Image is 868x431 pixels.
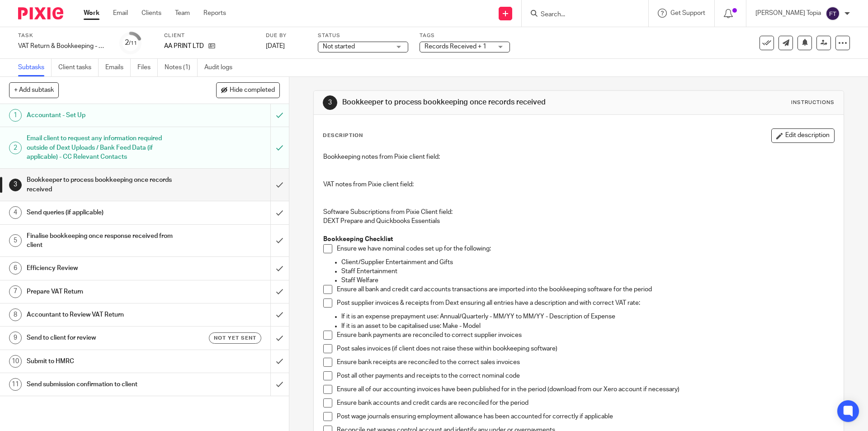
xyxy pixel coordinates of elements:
p: If it is an asset to be capitalised use: Make - Model [341,322,834,331]
a: Team [175,9,190,18]
p: If it is an expense prepayment use: Annual/Quarterly - MM/YY to MM/YY - Description of Expense [341,312,834,321]
h1: Bookkeeper to process bookkeeping once records received [342,98,598,107]
p: Ensure bank accounts and credit cards are reconciled for the period [337,398,834,407]
p: Post supplier invoices & receipts from Dext ensuring all entries have a description and with corr... [337,298,834,308]
div: 1 [9,109,22,122]
label: Task [18,32,108,39]
a: Email [113,9,128,18]
img: svg%3E [826,6,840,21]
button: Edit description [771,128,835,143]
h1: Send to client for review [27,331,183,345]
label: Tags [420,32,510,39]
label: Due by [266,32,307,39]
div: 7 [9,285,22,298]
a: Reports [203,9,226,18]
div: 3 [9,179,22,191]
div: 8 [9,308,22,321]
p: Ensure we have nominal codes set up for the following: [337,244,834,253]
a: Audit logs [204,59,239,76]
p: Client/Supplier Entertainment and Gifts [341,258,834,267]
h1: Send queries (if applicable) [27,206,183,219]
p: AA PRINT LTD [164,42,204,51]
div: 10 [9,355,22,368]
p: Staff Entertainment [341,267,834,276]
label: Status [318,32,408,39]
div: 4 [9,206,22,219]
a: Work [84,9,99,18]
p: Post wage journals ensuring employment allowance has been accounted for correctly if applicable [337,412,834,421]
p: Description [323,132,363,139]
small: /11 [129,41,137,46]
div: Instructions [791,99,835,106]
input: Search [540,11,621,19]
span: [DATE] [266,43,285,49]
div: 6 [9,262,22,275]
button: Hide completed [216,82,280,98]
img: Pixie [18,7,63,19]
span: Not started [323,43,355,50]
p: Ensure bank receipts are reconciled to the correct sales invoices [337,358,834,367]
a: Emails [105,59,131,76]
p: VAT notes from Pixie client field: [323,180,834,189]
a: Clients [142,9,161,18]
span: Hide completed [230,87,275,94]
p: [PERSON_NAME] Topia [755,9,821,18]
p: Post all other payments and receipts to the correct nominal code [337,371,834,380]
a: Notes (1) [165,59,198,76]
div: 2 [9,142,22,154]
button: + Add subtask [9,82,59,98]
strong: Bookkeeping Checklist [323,236,393,242]
div: VAT Return &amp; Bookkeeping - Quarterly - May - July, 2025 [18,42,108,51]
p: Post sales invoices (if client does not raise these within bookkeeping software) [337,344,834,353]
a: Client tasks [58,59,99,76]
p: DEXT Prepare and Quickbooks Essentials [323,217,834,226]
div: 3 [323,95,337,110]
p: Software Subscriptions from Pixie Client field: [323,208,834,217]
div: 5 [9,234,22,247]
span: Records Received + 1 [425,43,486,50]
span: Get Support [670,10,705,16]
h1: Submit to HMRC [27,355,183,368]
h1: Finalise bookkeeping once response received from client [27,229,183,252]
div: 11 [9,378,22,391]
p: Staff Welfare [341,276,834,285]
a: Files [137,59,158,76]
p: Ensure all of our accounting invoices have been published for in the period (download from our Xe... [337,385,834,394]
h1: Prepare VAT Return [27,285,183,298]
a: Subtasks [18,59,52,76]
p: Ensure all bank and credit card accounts transactions are imported into the bookkeeping software ... [337,285,834,294]
p: Bookkeeping notes from Pixie client field: [323,152,834,161]
label: Client [164,32,255,39]
h1: Bookkeeper to process bookkeeping once records received [27,173,183,196]
div: VAT Return & Bookkeeping - Quarterly - [DATE] - [DATE] [18,42,108,51]
h1: Email client to request any information required outside of Dext Uploads / Bank Feed Data (if app... [27,132,183,164]
div: 2 [125,38,137,48]
h1: Send submission confirmation to client [27,378,183,391]
span: Not yet sent [214,334,256,342]
h1: Efficiency Review [27,261,183,275]
div: 9 [9,332,22,344]
h1: Accountant - Set Up [27,109,183,122]
p: Ensure bank payments are reconciled to correct supplier invoices [337,331,834,340]
h1: Accountant to Review VAT Return [27,308,183,322]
